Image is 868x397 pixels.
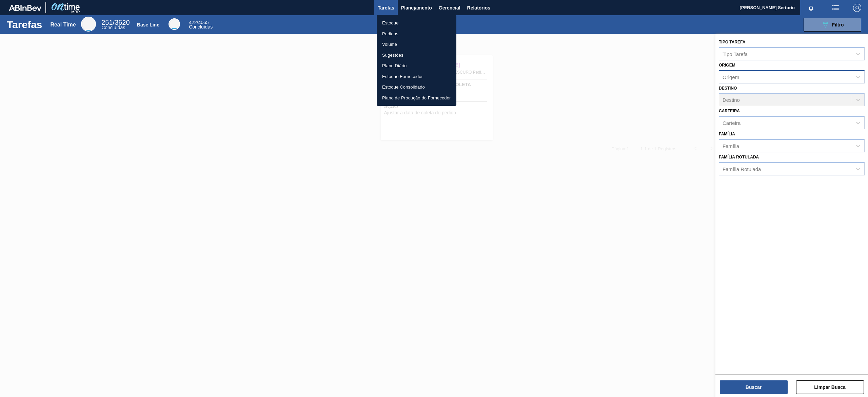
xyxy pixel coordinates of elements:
a: Pedidos [377,29,456,39]
a: Volume [377,39,456,50]
a: Sugestões [377,50,456,61]
a: Estoque [377,18,456,29]
a: Plano de Produção do Fornecedor [377,93,456,103]
a: Estoque Consolidado [377,82,456,93]
a: Estoque Fornecedor [377,71,456,82]
a: Plano Diário [377,60,456,71]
